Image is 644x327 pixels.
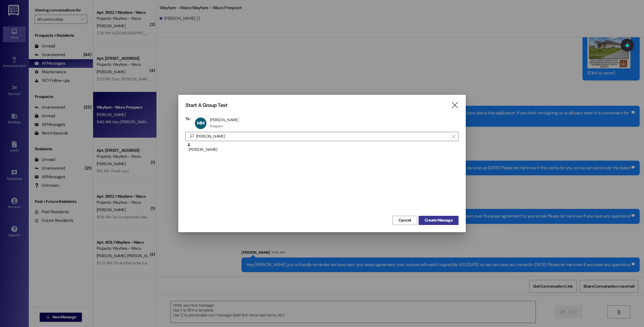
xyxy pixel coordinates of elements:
span: MM [197,120,204,126]
i:  [451,102,459,108]
h3: Start A Group Text [185,102,227,109]
div: : [PERSON_NAME] [187,143,459,153]
button: Clear text [449,132,458,141]
div: [PERSON_NAME] [210,117,239,122]
h3: To: [185,116,191,121]
input: Search for any contact or apartment [196,132,449,141]
i:  [187,133,196,139]
button: Create Message [419,216,459,225]
div: : [PERSON_NAME] [185,143,459,157]
button: Cancel [392,216,417,225]
span: Create Message [425,217,453,223]
div: Prospect [210,124,223,128]
i:  [452,134,455,139]
span: Cancel [398,217,411,223]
